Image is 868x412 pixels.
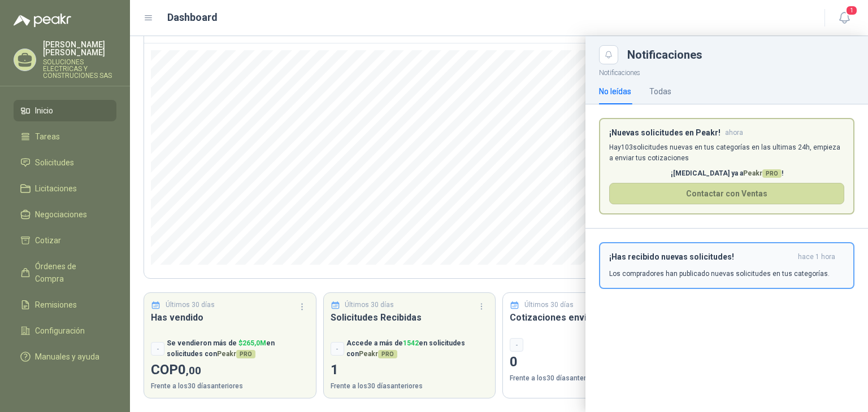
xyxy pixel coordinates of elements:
div: No leídas [599,85,631,98]
p: ¡[MEDICAL_DATA] ya a ! [609,168,844,179]
span: ahora [725,128,743,138]
span: Configuración [35,325,85,337]
span: Inicio [35,104,53,117]
p: Notificaciones [585,64,868,78]
button: 1 [834,8,854,28]
h1: Dashboard [167,10,218,25]
button: ¡Has recibido nuevas solicitudes!hace 1 hora Los compradores han publicado nuevas solicitudes en ... [599,242,854,289]
button: Contactar con Ventas [609,183,844,204]
div: Todas [649,85,671,98]
a: Configuración [14,320,116,341]
a: Manuales y ayuda [14,346,116,367]
span: Tareas [35,130,60,143]
p: [PERSON_NAME] [PERSON_NAME] [43,41,116,56]
a: Solicitudes [14,152,116,173]
a: Inicio [14,100,116,121]
a: Tareas [14,126,116,147]
span: Solicitudes [35,156,74,169]
span: 1 [845,5,858,16]
span: Cotizar [35,234,61,247]
span: Peakr [743,169,782,177]
div: Notificaciones [627,49,854,60]
h3: ¡Nuevas solicitudes en Peakr! [609,128,721,138]
button: Close [599,45,618,64]
a: Negociaciones [14,204,116,225]
span: Manuales y ayuda [35,350,99,363]
h3: ¡Has recibido nuevas solicitudes! [609,252,793,262]
span: Remisiones [35,299,77,311]
a: Remisiones [14,294,116,315]
span: Negociaciones [35,208,87,221]
a: Licitaciones [14,178,116,199]
p: Los compradores han publicado nuevas solicitudes en tus categorías. [609,269,830,279]
a: Cotizar [14,230,116,251]
span: hace 1 hora [798,252,835,262]
span: Licitaciones [35,182,77,195]
p: SOLUCIONES ELECTRICAS Y CONSTRUCIONES SAS [43,59,116,79]
p: Hay 103 solicitudes nuevas en tus categorías en las ultimas 24h, empieza a enviar tus cotizaciones [609,142,844,164]
span: PRO [762,169,782,178]
img: Logo peakr [14,14,71,27]
a: Órdenes de Compra [14,256,116,290]
span: Órdenes de Compra [35,260,106,285]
